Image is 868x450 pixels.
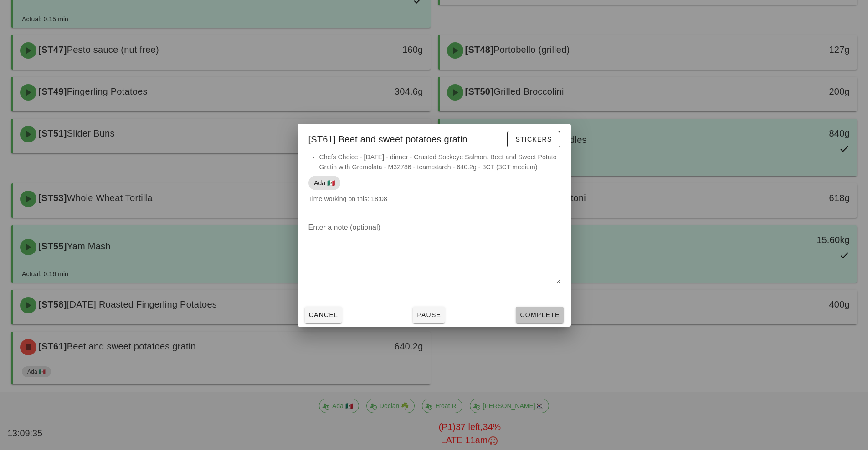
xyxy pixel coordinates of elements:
[314,176,335,190] span: Ada 🇲🇽
[519,311,560,319] span: Complete
[516,307,563,323] button: Complete
[413,307,445,323] button: Pause
[416,311,441,319] span: Pause
[507,131,560,147] button: Stickers
[298,124,571,152] div: [ST61] Beet and sweet potatoes gratin
[305,307,342,323] button: Cancel
[515,136,552,143] span: Stickers
[298,152,571,213] div: Time working on this: 18:08
[308,311,339,319] span: Cancel
[319,152,560,172] li: Chefs Choice - [DATE] - dinner - Crusted Sockeye Salmon, Beet and Sweet Potato Gratin with Gremol...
